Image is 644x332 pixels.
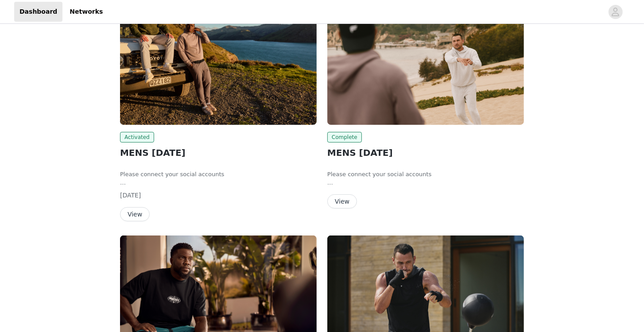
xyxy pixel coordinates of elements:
a: View [120,211,150,218]
li: Please connect your social accounts [327,170,524,179]
h2: MENS [DATE] [120,146,317,159]
h2: MENS [DATE] [327,146,524,159]
li: Please connect your social accounts [120,170,317,179]
span: [DATE] [120,192,141,199]
span: Activated [120,132,154,143]
button: View [327,194,357,208]
span: Complete [327,132,362,143]
a: Dashboard [14,2,62,22]
button: View [120,207,150,221]
a: Networks [64,2,108,22]
div: avatar [611,5,620,19]
a: View [327,198,357,205]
